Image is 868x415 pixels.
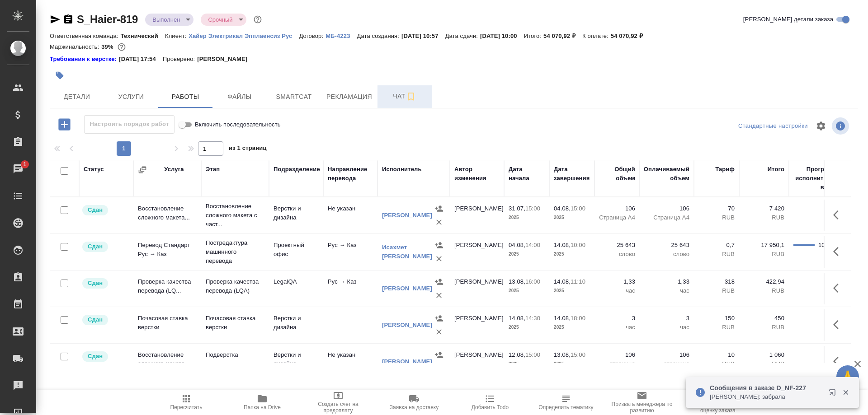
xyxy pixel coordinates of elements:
button: Назначить [432,202,446,215]
button: Выполнен [150,16,183,23]
p: RUB [744,359,784,368]
button: Назначить [432,348,446,362]
div: split button [736,119,810,133]
p: 16:00 [525,278,540,285]
button: Сгруппировать [138,165,147,174]
p: страница [644,359,689,368]
p: Постредактура машинного перевода [206,238,264,266]
p: слово [599,250,635,259]
span: 🙏 [840,367,855,386]
p: Клиент: [165,33,189,39]
p: 12.08, [509,351,525,358]
p: час [599,323,635,332]
p: 14.08, [554,278,571,285]
button: Закрыть [836,388,855,396]
span: Детали [55,91,99,103]
p: Страница А4 [644,213,689,222]
p: Дата создания: [357,33,401,39]
div: Направление перевода [328,165,373,183]
p: 31.07, [509,205,525,212]
div: Дата начала [509,165,545,183]
td: [PERSON_NAME] [450,346,504,378]
div: Услуга [164,165,184,174]
span: Рекламация [326,91,372,103]
p: страница [599,359,635,368]
p: час [599,286,635,295]
a: 1 [2,158,34,180]
div: Менеджер проверил работу исполнителя, передает ее на следующий этап [81,277,129,289]
p: 13.08, [509,278,525,285]
div: Выполнен [201,14,246,26]
p: 2025 [509,250,545,259]
a: [PERSON_NAME] [382,358,432,365]
p: [PERSON_NAME]: забрала [710,392,823,401]
button: Удалить [432,215,446,229]
p: 2025 [554,213,590,222]
div: Менеджер проверил работу исполнителя, передает ее на следующий этап [81,350,129,363]
button: Срочный [205,16,235,23]
button: Здесь прячутся важные кнопки [828,314,849,336]
p: 39% [101,43,115,50]
button: Здесь прячутся важные кнопки [828,350,849,372]
button: Добавить работу [52,115,77,134]
a: Исахмет [PERSON_NAME] [382,244,432,260]
td: [PERSON_NAME] [450,273,504,304]
span: Файлы [218,91,261,103]
p: 2025 [554,286,590,295]
span: 1 [18,160,32,169]
p: 150 [698,314,735,323]
a: [PERSON_NAME] [382,212,432,219]
p: слово [644,250,689,259]
p: 54 070,92 ₽ [611,33,650,39]
button: Здесь прячутся важные кнопки [828,277,849,299]
p: RUB [744,213,784,222]
p: 2025 [554,323,590,332]
p: 318 [698,277,735,286]
span: Услуги [109,91,153,103]
span: Работы [164,91,207,103]
p: RUB [698,286,735,295]
a: [PERSON_NAME] [382,322,432,328]
p: 14.08, [554,242,571,248]
div: Итого [768,165,784,174]
td: LegalQA [269,273,323,304]
td: Проектный офис [269,236,323,268]
div: Прогресс исполнителя в SC [793,165,834,192]
div: Дата завершения [554,165,590,183]
p: RUB [744,250,784,259]
td: Проверка качества перевода (LQ... [133,273,201,304]
div: Тариф [715,165,735,174]
p: Договор: [299,33,325,39]
p: час [644,286,689,295]
div: 100.00% [818,241,834,250]
p: 10 [698,350,735,359]
p: Подверстка [206,350,264,359]
div: Выполнен [145,14,193,26]
p: RUB [744,286,784,295]
p: 15:00 [525,351,540,358]
p: 15:00 [571,205,585,212]
button: Удалить [432,325,446,339]
a: Хайер Электрикал Эпплаенсиз Рус [189,32,299,39]
p: час [644,323,689,332]
p: Технический [121,33,165,39]
span: Посмотреть информацию [832,117,851,135]
p: RUB [698,323,735,332]
p: 14.08, [509,315,525,322]
td: Перевод Стандарт Рус → Каз [133,236,201,268]
button: Назначить [432,275,446,289]
p: 13.08, [554,351,571,358]
p: 70 [698,204,735,213]
p: 106 [644,204,689,213]
p: МБ-4223 [325,33,357,39]
button: Скопировать ссылку [63,14,74,25]
p: 3 [599,314,635,323]
td: [PERSON_NAME] [450,309,504,341]
p: 2025 [554,359,590,368]
p: Восстановление сложного макета с част... [206,202,264,229]
button: Здесь прячутся важные кнопки [828,204,849,226]
p: Сдан [88,242,103,251]
p: 14:00 [525,242,540,248]
div: Подразделение [274,165,320,174]
span: Включить последовательность [195,120,281,129]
